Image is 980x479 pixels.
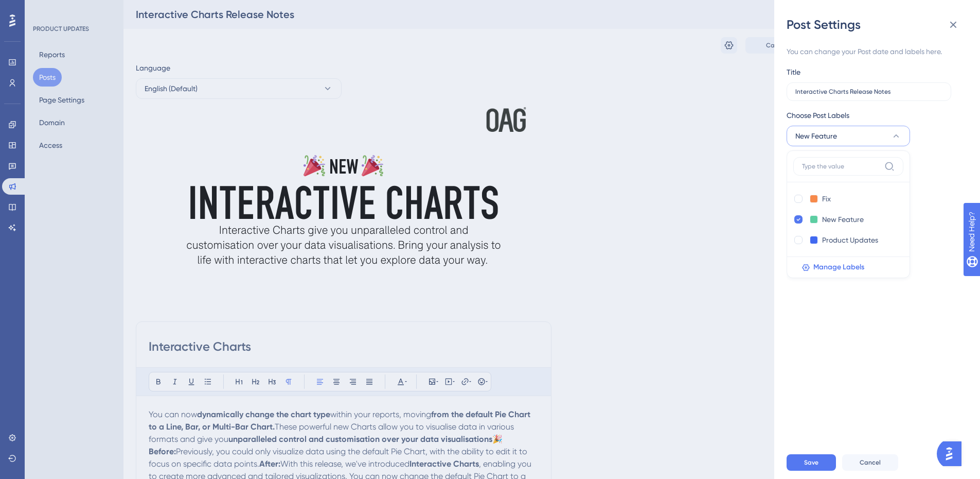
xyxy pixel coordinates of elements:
button: New Feature [787,126,910,146]
input: Type the value [802,162,880,170]
span: Choose Post Labels [787,109,849,122]
iframe: UserGuiding AI Assistant Launcher [937,438,968,469]
input: New Tag [822,234,880,246]
button: Cancel [842,454,898,471]
span: New Feature [795,130,837,142]
span: Save [804,458,818,467]
div: You can change your Post date and labels here. [787,45,959,58]
input: New Tag [822,193,863,205]
span: Need Help? [24,3,64,15]
input: New Tag [822,213,866,226]
span: Manage Labels [813,261,864,273]
div: Post Settings [787,16,968,33]
input: Type the value [795,88,942,95]
div: Title [787,66,800,78]
span: Cancel [860,458,881,467]
button: Manage Labels [793,257,910,278]
button: Save [787,454,836,471]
